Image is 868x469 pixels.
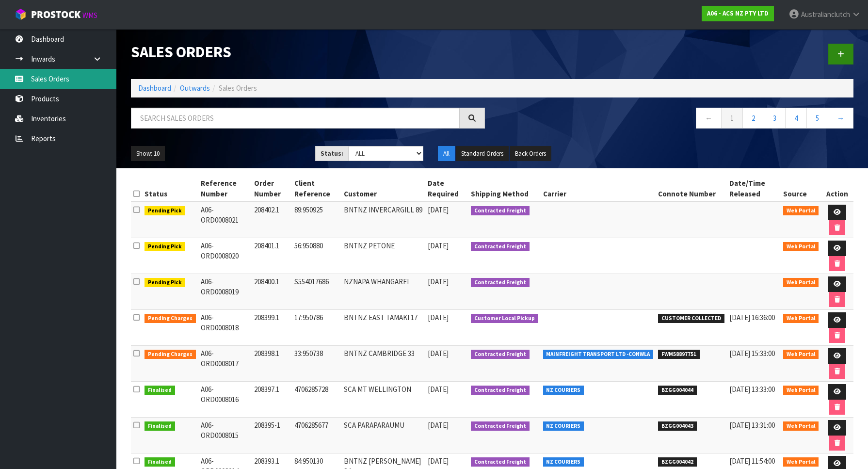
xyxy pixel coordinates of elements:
[499,108,853,131] nav: Page navigation
[729,456,775,466] span: [DATE] 11:54:00
[198,202,252,238] td: A06-ORD0008021
[131,108,460,129] input: Search sales orders
[341,238,425,274] td: BNTNZ PETONE
[543,386,584,395] span: NZ COURIERS
[510,146,551,162] button: Back Orders
[292,202,341,238] td: 89:950925
[145,206,185,216] span: Pending Pick
[828,108,853,129] a: →
[321,149,343,158] strong: Status:
[252,176,292,202] th: Order Number
[658,457,697,467] span: BZGG004042
[729,420,775,430] span: [DATE] 13:31:00
[783,457,819,467] span: Web Portal
[131,146,165,162] button: Show: 10
[471,457,530,467] span: Contracted Freight
[729,349,775,358] span: [DATE] 15:33:00
[471,386,530,395] span: Contracted Freight
[198,274,252,310] td: A06-ORD0008019
[292,274,341,310] td: S554017686
[471,278,530,288] span: Contracted Freight
[292,346,341,382] td: 33:950738
[252,202,292,238] td: 208402.1
[428,241,449,250] span: [DATE]
[821,176,853,202] th: Action
[82,11,97,20] small: WMS
[252,310,292,346] td: 208399.1
[742,108,764,129] a: 2
[783,386,819,395] span: Web Portal
[292,382,341,418] td: 4706285728
[707,9,769,17] strong: A06 - ACS NZ PTY LTD
[696,108,722,129] a: ←
[801,10,850,19] span: Australianclutch
[252,346,292,382] td: 208398.1
[785,108,807,129] a: 4
[658,350,700,359] span: FWM58897751
[658,314,724,323] span: CUSTOMER COLLECTED
[425,176,468,202] th: Date Required
[428,385,449,394] span: [DATE]
[806,108,828,129] a: 5
[729,385,775,394] span: [DATE] 13:33:00
[198,382,252,418] td: A06-ORD0008016
[729,313,775,322] span: [DATE] 16:36:00
[541,176,656,202] th: Carrier
[658,421,697,431] span: BZGG004043
[252,418,292,453] td: 208395-1
[198,176,252,202] th: Reference Number
[145,386,175,395] span: Finalised
[428,277,449,286] span: [DATE]
[198,346,252,382] td: A06-ORD0008017
[341,274,425,310] td: NZNAPA WHANGAREI
[252,238,292,274] td: 208401.1
[219,83,257,93] span: Sales Orders
[783,278,819,288] span: Web Portal
[468,176,541,202] th: Shipping Method
[727,176,781,202] th: Date/Time Released
[543,350,654,359] span: MAINFREIGHT TRANSPORT LTD -CONWLA
[783,206,819,216] span: Web Portal
[341,176,425,202] th: Customer
[198,238,252,274] td: A06-ORD0008020
[15,8,27,20] img: cube-alt.png
[471,350,530,359] span: Contracted Freight
[471,242,530,252] span: Contracted Freight
[292,176,341,202] th: Client Reference
[781,176,821,202] th: Source
[428,349,449,358] span: [DATE]
[438,146,455,162] button: All
[656,176,727,202] th: Connote Number
[145,314,196,323] span: Pending Charges
[543,421,584,431] span: NZ COURIERS
[721,108,743,129] a: 1
[252,274,292,310] td: 208400.1
[292,238,341,274] td: 56:950880
[783,421,819,431] span: Web Portal
[145,350,196,359] span: Pending Charges
[764,108,786,129] a: 3
[456,146,509,162] button: Standard Orders
[783,350,819,359] span: Web Portal
[543,457,584,467] span: NZ COURIERS
[783,314,819,323] span: Web Portal
[145,421,175,431] span: Finalised
[428,420,449,430] span: [DATE]
[783,242,819,252] span: Web Portal
[341,346,425,382] td: BNTNZ CAMBRIDGE 33
[658,386,697,395] span: BZGG004044
[292,310,341,346] td: 17:950786
[145,457,175,467] span: Finalised
[471,421,530,431] span: Contracted Freight
[341,382,425,418] td: SCA MT WELLINGTON
[471,314,538,323] span: Customer Local Pickup
[138,83,171,93] a: Dashboard
[198,310,252,346] td: A06-ORD0008018
[292,418,341,453] td: 4706285677
[145,242,185,252] span: Pending Pick
[428,313,449,322] span: [DATE]
[145,278,185,288] span: Pending Pick
[341,418,425,453] td: SCA PARAPARAUMU
[180,83,210,93] a: Outwards
[341,202,425,238] td: BNTNZ INVERCARGILL 89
